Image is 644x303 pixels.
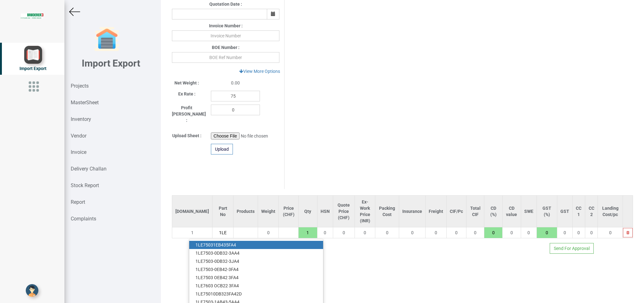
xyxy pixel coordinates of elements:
strong: 1LE [195,259,203,264]
th: Ex-Work Price (INR) [355,196,375,227]
th: Packing Cost [375,196,399,227]
td: 0 [317,227,333,238]
td: 0 [557,227,572,238]
th: CD value [503,196,521,227]
td: 0 [447,227,466,238]
td: 0 [598,227,623,238]
img: garage-closed.png [94,27,119,52]
th: Quote Price (CHF) [333,196,355,227]
strong: Delivery Challan [71,166,107,172]
td: 0 [466,227,484,238]
strong: 1LE [195,283,203,288]
label: Profit [PERSON_NAME] : [172,105,201,123]
strong: Stock Report [71,182,99,188]
td: 1 [172,227,212,238]
label: Quotation Date : [209,1,242,7]
th: Weight [258,196,279,227]
td: 0 [426,227,447,238]
a: 1LE7603 OCB22 3FA4 [189,282,323,290]
strong: MasterSheet [71,100,99,106]
strong: 1LE [195,251,203,256]
strong: 1LE [195,242,203,247]
th: Qty [298,196,317,227]
td: 0 [258,227,279,238]
th: CC 1 [572,196,585,227]
span: Import Export [19,66,47,71]
strong: 1LE [195,267,203,272]
th: SWE [521,196,537,227]
th: Insurance [399,196,426,227]
div: Upload [211,144,233,154]
td: 0 [585,227,598,238]
a: 1LE7503 OEB42 3FA4 [189,273,323,282]
th: Total CIF [466,196,484,227]
td: 0 [355,227,375,238]
a: 1LE75031EB435FA4 [189,241,323,249]
td: 0 [375,227,399,238]
th: HSN [317,196,333,227]
strong: Complaints [71,216,96,222]
label: BOE Number : [212,44,239,51]
td: 0 [572,227,585,238]
label: Invoice Number : [209,23,243,29]
span: 0.00 [231,80,240,85]
strong: Report [71,199,85,205]
div: Part No [216,205,230,218]
th: Landing Cost/pc [598,196,623,227]
strong: Invoice [71,149,86,155]
th: [DOMAIN_NAME] [172,196,212,227]
input: Invoice Number [172,30,279,41]
th: CC 2 [585,196,598,227]
label: Upload Sheet : [172,133,201,139]
label: Net Weight : [174,80,199,86]
td: 0 [333,227,355,238]
th: CIF/Pc [447,196,466,227]
label: Ex Rate : [178,91,195,97]
button: Send For Approval [550,243,594,254]
th: CD (%) [484,196,503,227]
td: 0 [399,227,426,238]
a: 1LE7503-0EB42-3FA4 [189,265,323,273]
td: 0 [503,227,521,238]
strong: Projects [71,83,89,89]
b: Import Export [82,58,140,69]
strong: 1LE [195,275,203,280]
th: Price (CHF) [279,196,298,227]
a: 1LE7503-0DB32-3JA4 [189,257,323,265]
a: View More Options [235,66,284,77]
input: BOE Ref Number [172,52,279,63]
div: Products [237,208,255,214]
strong: Inventory [71,116,91,122]
th: Freight [426,196,447,227]
th: GST [557,196,572,227]
strong: Vendor [71,133,86,139]
strong: 1LE [195,291,203,296]
a: 1LE75010DB323FA42D [189,290,323,298]
td: 0 [521,227,537,238]
a: 1LE7503-0DB32-3AA4 [189,249,323,257]
th: GST (%) [537,196,557,227]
